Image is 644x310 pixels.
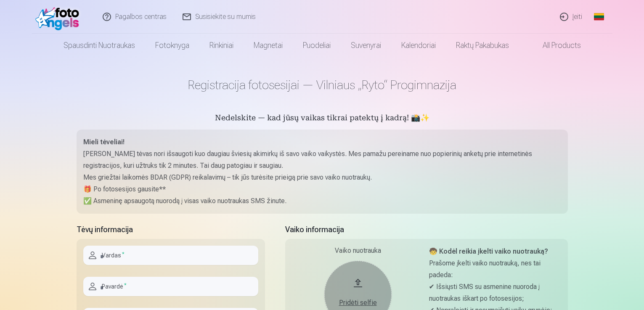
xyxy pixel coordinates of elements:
[244,34,293,57] a: Magnetai
[145,34,199,57] a: Fotoknyga
[199,34,244,57] a: Rinkiniai
[446,34,519,57] a: Raktų pakabukas
[83,172,561,183] p: Mes griežtai laikomės BDAR (GDPR) reikalavimų – tik jūs turėsite prieigą prie savo vaiko nuotraukų.
[429,281,561,305] p: ✔ Išsiųsti SMS su asmenine nuoroda į nuotraukas iškart po fotosesijos;
[77,77,568,93] h1: Registracija fotosesijai — Vilniaus „Ryto“ Progimnazija
[293,34,341,57] a: Puodeliai
[83,148,561,172] p: [PERSON_NAME] tėvas nori išsaugoti kuo daugiau šviesių akimirkų iš savo vaiko vaikystės. Mes pama...
[519,34,591,57] a: All products
[77,113,568,125] h5: Nedelskite — kad jūsų vaikas tikrai patektų į kadrą! 📸✨
[83,195,561,207] p: ✅ Asmeninę apsaugotą nuorodą į visas vaiko nuotraukas SMS žinute.
[341,34,391,57] a: Suvenyrai
[53,34,145,57] a: Spausdinti nuotraukas
[292,246,424,256] div: Vaiko nuotrauka
[429,247,548,255] strong: 🧒 Kodėl reikia įkelti vaiko nuotrauką?
[429,257,561,281] p: Prašome įkelti vaiko nuotrauką, nes tai padeda:
[391,34,446,57] a: Kalendoriai
[83,183,561,195] p: 🎁 Po fotosesijos gausite**
[83,138,125,146] strong: Mieli tėveliai!
[333,298,383,308] div: Pridėti selfie
[285,224,568,236] h5: Vaiko informacija
[35,3,84,30] img: /fa2
[77,224,265,236] h5: Tėvų informacija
